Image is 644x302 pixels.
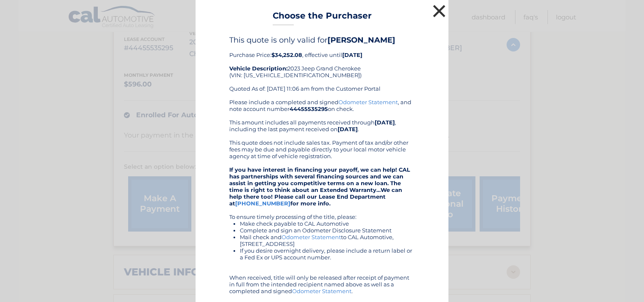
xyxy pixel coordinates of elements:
[342,51,362,58] b: [DATE]
[327,35,395,45] b: [PERSON_NAME]
[338,99,398,105] a: Odometer Statement
[431,3,448,19] button: ×
[282,234,341,240] a: Odometer Statement
[229,166,410,207] strong: If you have interest in financing your payoff, we can help! CAL has partnerships with several fin...
[375,119,395,126] b: [DATE]
[240,227,415,234] li: Complete and sign an Odometer Disclosure Statement
[338,126,358,132] b: [DATE]
[240,247,415,261] li: If you desire overnight delivery, please include a return label or a Fed Ex or UPS account number.
[290,105,328,112] b: 44455535295
[240,234,415,247] li: Mail check and to CAL Automotive, [STREET_ADDRESS]
[235,200,290,207] a: [PHONE_NUMBER]
[273,11,372,25] h3: Choose the Purchaser
[240,220,415,227] li: Make check payable to CAL Automotive
[292,288,352,294] a: Odometer Statement
[229,35,415,45] h4: This quote is only valid for
[229,35,415,99] div: Purchase Price: , effective until 2023 Jeep Grand Cherokee (VIN: [US_VEHICLE_IDENTIFICATION_NUMBE...
[229,65,287,72] strong: Vehicle Description:
[271,51,302,58] b: $34,252.08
